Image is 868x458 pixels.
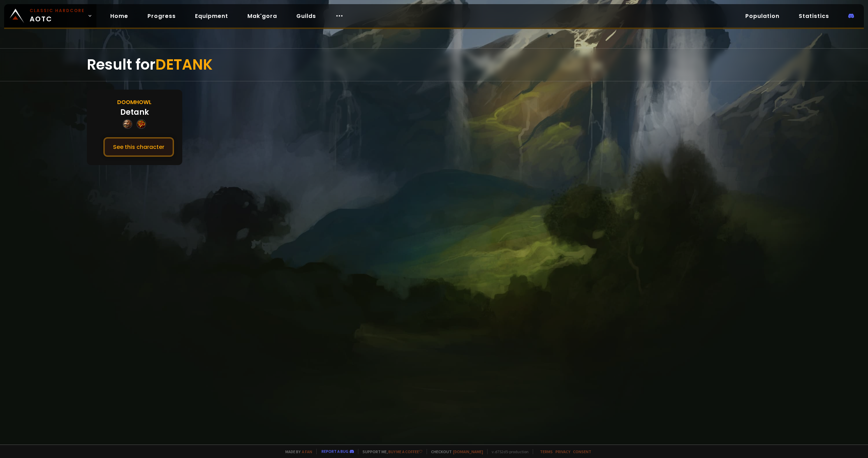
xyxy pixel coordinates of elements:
[740,9,785,23] a: Population
[358,449,422,454] span: Support me,
[388,449,422,454] a: Buy me a coffee
[242,9,283,23] a: Mak'gora
[105,9,134,23] a: Home
[87,49,781,81] div: Result for
[321,449,348,454] a: Report a bug
[4,4,96,28] a: Classic HardcoreAOTC
[30,8,85,14] small: Classic Hardcore
[281,449,312,454] span: Made by
[487,449,529,454] span: v. d752d5 - production
[30,8,85,24] span: AOTC
[190,9,234,23] a: Equipment
[540,449,553,454] a: Terms
[291,9,321,23] a: Guilds
[453,449,483,454] a: [DOMAIN_NAME]
[555,449,570,454] a: Privacy
[573,449,591,454] a: Consent
[155,54,213,75] span: DETANK
[103,137,174,157] button: See this character
[793,9,835,23] a: Statistics
[142,9,181,23] a: Progress
[302,449,312,454] a: a fan
[117,98,152,106] div: Doomhowl
[120,106,149,118] div: Detank
[427,449,483,454] span: Checkout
